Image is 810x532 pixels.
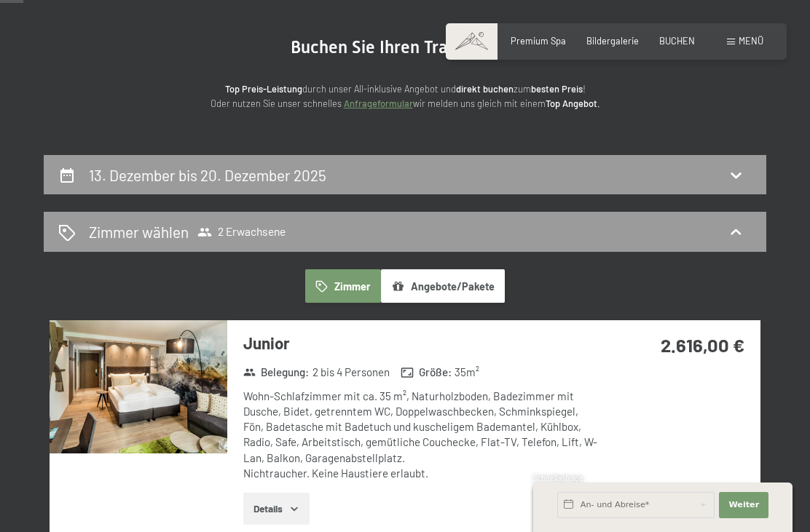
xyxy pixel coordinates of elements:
strong: Top Preis-Leistung [225,83,302,95]
button: Zimmer [305,269,381,303]
a: Anfrageformular [344,98,413,109]
span: 35 m² [455,365,479,380]
span: Buchen Sie Ihren Traumurlaub [291,37,519,57]
h2: 13. Dezember bis 20. Dezember 2025 [89,166,326,184]
strong: Top Angebot. [546,98,600,109]
h3: Junior [243,332,600,354]
a: Premium Spa [511,35,566,47]
p: durch unser All-inklusive Angebot und zum ! Oder nutzen Sie unser schnelles wir melden uns gleich... [114,82,696,111]
strong: 2.616,00 € [661,333,744,356]
button: Angebote/Pakete [381,269,505,303]
span: Menü [739,35,763,47]
strong: Belegung : [243,365,310,380]
button: Weiter [719,492,768,518]
span: 2 Erwachsene [197,225,286,239]
strong: direkt buchen [456,83,514,95]
strong: Größe : [401,365,452,380]
span: 2 bis 4 Personen [312,365,390,380]
strong: besten Preis [531,83,583,95]
span: Schnellanfrage [533,474,583,483]
img: mss_renderimg.php [50,320,227,453]
a: Bildergalerie [586,35,639,47]
div: Wohn-Schlafzimmer mit ca. 35 m², Naturholzboden, Badezimmer mit Dusche, Bidet, getrenntem WC, Dop... [243,389,600,482]
button: Details [243,493,310,525]
span: Weiter [728,499,759,511]
a: BUCHEN [659,35,695,47]
h2: Zimmer wählen [89,221,189,242]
